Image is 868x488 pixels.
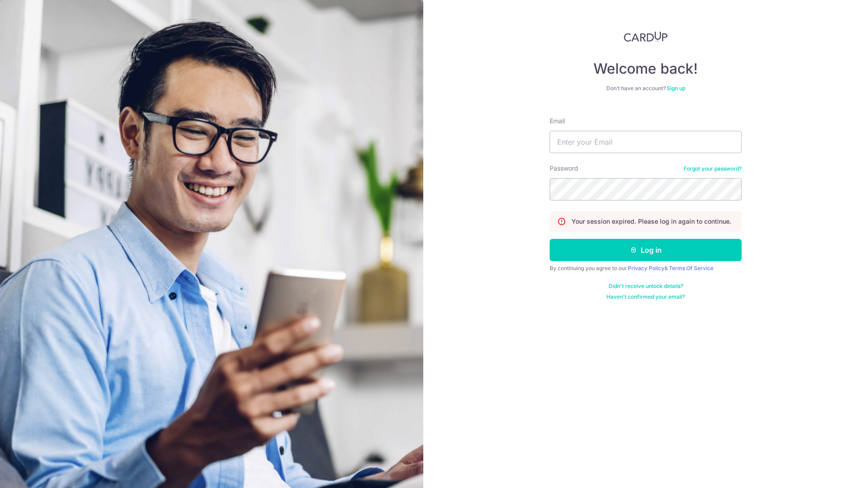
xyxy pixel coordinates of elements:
a: Privacy Policy [628,265,664,271]
a: Terms Of Service [669,265,714,271]
a: Forgot your password? [684,165,742,172]
a: Haven't confirmed your email? [606,293,685,300]
img: CardUp Logo [624,31,668,42]
div: By continuing you agree to our & [550,265,742,272]
a: Didn't receive unlock details? [609,283,683,290]
p: Your session expired. Please log in again to continue. [572,217,731,226]
button: Log in [550,239,742,261]
div: Don’t have an account? [550,85,742,92]
label: Email [550,117,565,125]
h4: Welcome back! [550,60,742,78]
label: Password [550,164,578,173]
a: Sign up [667,85,685,92]
input: Enter your Email [550,131,742,153]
